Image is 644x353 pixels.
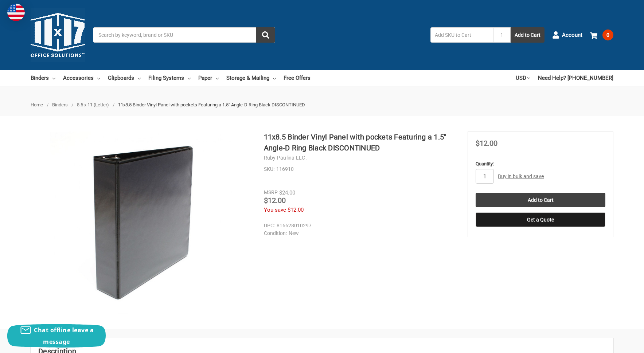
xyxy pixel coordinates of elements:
img: duty and tax information for United States [7,4,25,21]
a: Need Help? [PHONE_NUMBER] [538,70,613,86]
a: Filing Systems [148,70,191,86]
span: $24.00 [279,189,295,196]
button: Get a Quote [476,212,605,227]
a: USD [516,70,530,86]
span: You save [264,207,286,213]
a: Paper [198,70,219,86]
a: 8.5 x 11 (Letter) [77,102,109,107]
a: Accessories [63,70,100,86]
span: Account [562,31,582,39]
input: Add to Cart [476,193,605,207]
span: $12.00 [476,139,497,148]
dd: New [264,230,453,237]
dd: 116910 [264,165,456,173]
a: Storage & Mailing [226,70,276,86]
button: Chat offline leave a message [7,324,106,348]
a: Ruby Paulina LLC. [264,155,307,161]
div: MSRP [264,189,278,196]
button: Add to Cart [511,27,545,43]
img: 11x8.5 Binder Vinyl Panel with pockets Featuring a 1.5" Angle-D Ring Black [50,132,232,314]
a: Free Offers [284,70,311,86]
span: Chat offline leave a message [34,326,94,346]
a: Home [31,102,43,107]
a: Account [552,26,582,44]
dd: 816628010297 [264,222,453,230]
dt: SKU: [264,165,274,173]
a: 0 [590,26,613,44]
a: Clipboards [108,70,141,86]
dt: UPC: [264,222,275,230]
img: 11x17.com [31,8,85,62]
a: Binders [52,102,68,107]
span: $12.00 [288,207,304,213]
a: Buy in bulk and save [498,173,544,179]
span: 0 [602,30,613,40]
label: Quantity: [476,160,605,168]
span: 11x8.5 Binder Vinyl Panel with pockets Featuring a 1.5" Angle-D Ring Black DISCONTINUED [118,102,305,107]
h1: 11x8.5 Binder Vinyl Panel with pockets Featuring a 1.5" Angle-D Ring Black DISCONTINUED [264,132,456,153]
dt: Condition: [264,230,287,237]
input: Add SKU to Cart [430,27,493,43]
input: Search by keyword, brand or SKU [93,27,275,43]
a: Binders [31,70,55,86]
span: $12.00 [264,196,286,205]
